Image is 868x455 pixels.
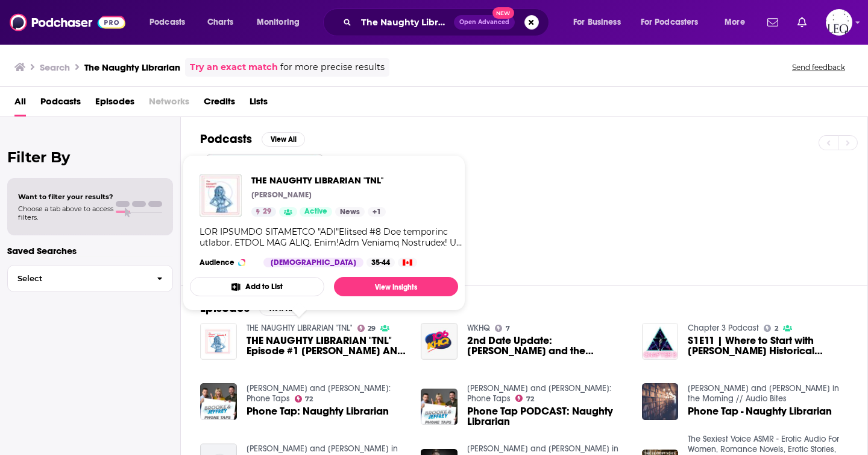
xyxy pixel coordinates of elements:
[149,92,189,116] span: Networks
[10,11,125,34] img: Podchaser - Follow, Share and Rate Podcasts
[200,132,305,147] a: PodcastsView All
[204,92,235,116] a: Credits
[247,383,391,404] a: Brooke and Jeffrey: Phone Taps
[467,383,611,404] a: Brooke and Jeffrey: Phone Taps
[642,323,679,360] img: S1E11 | Where to Start with Tessa Dare's Historical Romance! (ft. The Naughty Librarian & The Boo...
[305,396,313,402] span: 72
[357,325,376,332] a: 29
[688,406,832,416] a: Phone Tap - Naughty Librarian
[7,265,173,292] button: Select
[763,12,783,33] a: Show notifications dropdown
[280,60,385,74] span: for more precise results
[7,245,173,256] p: Saved Searches
[368,207,386,217] a: +1
[335,207,365,217] a: News
[190,277,324,296] button: Add to List
[200,174,242,217] img: THE NAUGHTY LIBRARIAN "TNL"
[18,205,113,221] span: Choose a tab above to access filters.
[467,336,627,356] span: 2nd Date Update: [PERSON_NAME] and the Naughty Librarian Thief
[251,190,312,200] p: [PERSON_NAME]
[263,258,363,267] div: [DEMOGRAPHIC_DATA]
[506,326,510,331] span: 7
[304,206,327,218] span: Active
[826,9,852,36] span: Logged in as LeoPR
[492,7,514,19] span: New
[247,336,407,356] span: THE NAUGHTY LIBRARIAN "TNL" Episode #1 [PERSON_NAME] AND [PERSON_NAME]! The inaugural episode.
[295,395,313,402] a: 72
[421,389,458,425] img: Phone Tap PODCAST: Naughty Librarian
[356,13,454,32] input: Search podcasts, credits, & more...
[467,323,490,333] a: WKHQ
[688,336,848,356] span: S1E11 | Where to Start with [PERSON_NAME] Historical Romance! (ft. The Naughty Librarian & The Bo...
[335,8,561,36] div: Search podcasts, credits, & more...
[84,62,180,73] h3: The Naughty Librarian
[141,13,201,32] button: open menu
[334,277,458,296] a: View Insights
[248,13,315,32] button: open menu
[573,14,621,31] span: For Business
[788,62,849,72] button: Send feedback
[515,395,534,402] a: 72
[826,9,852,36] img: User Profile
[688,383,839,404] a: Brooke and Jeffrey in the Morning // Audio Bites
[793,12,811,33] a: Show notifications dropdown
[200,13,241,32] a: Charts
[421,323,458,360] img: 2nd Date Update: Dr. Seuss and the Naughty Librarian Thief
[200,132,252,147] h2: Podcasts
[764,325,778,332] a: 2
[467,336,627,356] a: 2nd Date Update: Dr. Seuss and the Naughty Librarian Thief
[526,396,534,402] span: 72
[459,19,509,25] span: Open Advanced
[263,206,271,218] span: 29
[641,14,699,31] span: For Podcasters
[8,275,147,282] span: Select
[633,13,716,32] button: open menu
[200,226,472,248] div: LOR IPSUMDO SITAMETCO "ADI"Elitsed #8 Doe temporinc utlabor. ETDOL MAG ALIQ. Enim!Adm Veniamq Nos...
[300,207,332,217] a: Active
[366,258,395,267] div: 35-44
[688,336,848,356] a: S1E11 | Where to Start with Tessa Dare's Historical Romance! (ft. The Naughty Librarian & The Boo...
[725,14,745,31] span: More
[251,174,386,186] a: THE NAUGHTY LIBRARIAN "TNL"
[149,14,185,31] span: Podcasts
[7,148,173,166] h2: Filter By
[190,60,278,74] a: Try an exact match
[495,325,510,332] a: 7
[262,132,305,147] button: View All
[250,92,268,116] a: Lists
[95,92,134,116] a: Episodes
[251,207,276,217] a: 29
[40,92,81,116] a: Podcasts
[688,323,759,333] a: Chapter 3 Podcast
[826,9,852,36] button: Show profile menu
[40,62,70,73] h3: Search
[200,258,254,267] h3: Audience
[247,406,389,416] a: Phone Tap: Naughty Librarian
[14,92,26,116] a: All
[642,383,679,420] img: Phone Tap - Naughty Librarian
[716,13,760,32] button: open menu
[200,323,237,360] img: THE NAUGHTY LIBRARIAN "TNL" Episode #1 TOBIN AND JAKE Woof! The inaugural episode.
[200,383,237,420] a: Phone Tap: Naughty Librarian
[207,14,233,31] span: Charts
[565,13,636,32] button: open menu
[775,326,778,331] span: 2
[257,14,300,31] span: Monitoring
[467,406,627,427] a: Phone Tap PODCAST: Naughty Librarian
[247,323,353,333] a: THE NAUGHTY LIBRARIAN "TNL"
